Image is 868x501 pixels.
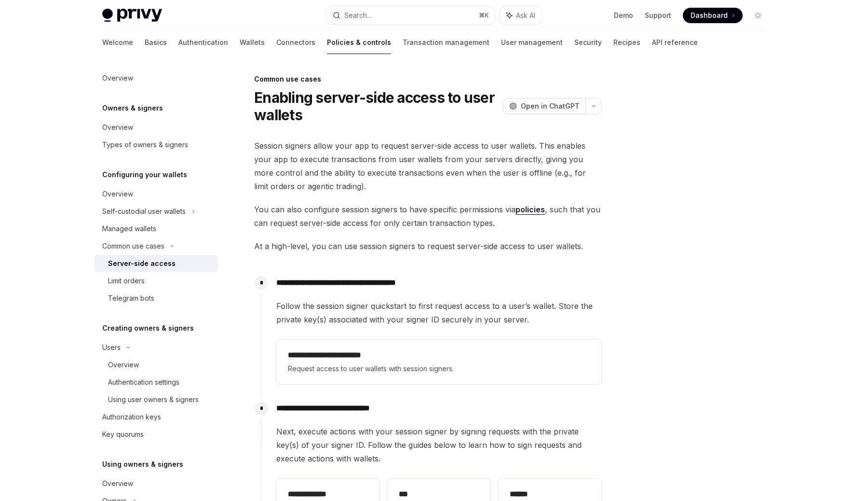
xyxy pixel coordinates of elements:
[479,12,489,19] span: ⌘ K
[326,7,495,24] button: Search...⌘K
[254,89,499,124] h1: Enabling server-side access to user wallets
[102,9,162,22] img: light logo
[95,426,218,443] a: Key quorums
[240,31,265,54] a: Wallets
[344,10,371,21] div: Search...
[516,11,535,20] span: Ask AI
[102,139,188,151] div: Types of owners & signers
[145,31,167,54] a: Basics
[102,322,194,334] h5: Creating owners & signers
[102,240,164,252] div: Common use cases
[254,239,602,253] span: At a high-level, you can use session signers to request server-side access to user wallets.
[95,356,218,374] a: Overview
[254,203,602,230] span: You can also configure session signers to have specific permissions via , such that you can reque...
[95,290,218,307] a: Telegram bots
[102,223,156,235] div: Managed wallets
[500,7,542,24] button: Ask AI
[683,8,743,23] a: Dashboard
[108,394,199,405] div: Using user owners & signers
[108,292,154,304] div: Telegram bots
[95,408,218,426] a: Authorization keys
[178,31,228,54] a: Authentication
[95,374,218,391] a: Authentication settings
[613,31,640,54] a: Recipes
[276,299,601,326] span: Follow the session signer quickstart to first request access to a user’s wallet. Store the privat...
[95,119,218,136] a: Overview
[521,101,580,111] span: Open in ChatGPT
[276,31,315,54] a: Connectors
[102,122,133,133] div: Overview
[102,478,133,489] div: Overview
[254,74,602,84] div: Common use cases
[102,102,163,114] h5: Owners & signers
[750,8,766,23] button: Toggle dark mode
[254,139,602,193] span: Session signers allow your app to request server-side access to user wallets. This enables your a...
[288,363,590,375] span: Request access to user wallets with session signers.
[652,31,698,54] a: API reference
[108,275,145,287] div: Limit orders
[403,31,489,54] a: Transaction management
[95,220,218,237] a: Managed wallets
[108,359,139,371] div: Overview
[614,11,633,20] a: Demo
[95,136,218,153] a: Types of owners & signers
[102,411,161,423] div: Authorization keys
[95,255,218,272] a: Server-side access
[501,31,563,54] a: User management
[327,31,391,54] a: Policies & controls
[574,31,602,54] a: Security
[645,11,671,20] a: Support
[95,391,218,408] a: Using user owners & signers
[102,429,144,440] div: Key quorums
[108,258,176,269] div: Server-side access
[102,188,133,200] div: Overview
[95,272,218,290] a: Limit orders
[515,205,545,215] a: policies
[108,376,179,388] div: Authentication settings
[102,72,133,84] div: Overview
[102,206,186,217] div: Self-custodial user wallets
[102,342,121,353] div: Users
[503,98,585,114] button: Open in ChatGPT
[276,425,601,465] span: Next, execute actions with your session signer by signing requests with the private key(s) of you...
[102,31,133,54] a: Welcome
[95,70,218,87] a: Overview
[95,185,218,203] a: Overview
[95,475,218,492] a: Overview
[102,169,187,181] h5: Configuring your wallets
[691,11,728,20] span: Dashboard
[102,459,183,470] h5: Using owners & signers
